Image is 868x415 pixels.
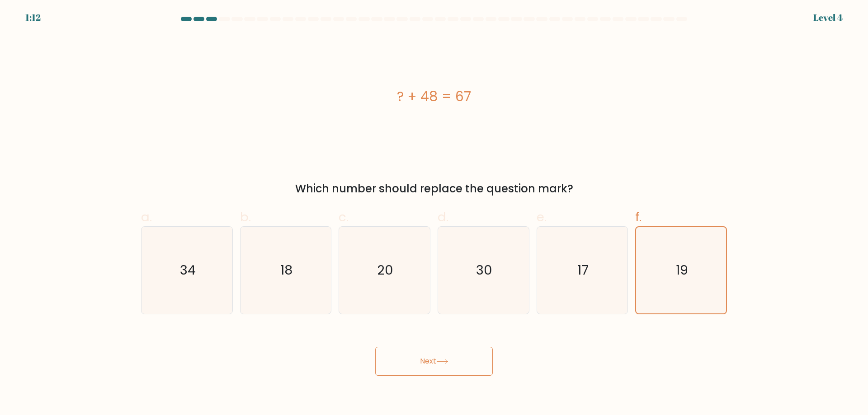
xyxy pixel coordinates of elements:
span: c. [339,208,349,226]
span: a. [141,208,152,226]
text: 19 [676,261,688,279]
span: f. [635,208,642,226]
span: e. [537,208,547,226]
div: Which number should replace the question mark? [146,181,722,197]
span: b. [240,208,251,226]
span: d. [438,208,448,226]
text: 17 [577,261,589,279]
button: Next [375,347,493,376]
text: 18 [280,261,292,279]
text: 30 [476,261,492,279]
text: 34 [180,261,196,279]
div: 1:12 [25,11,41,24]
text: 20 [377,261,394,279]
div: ? + 48 = 67 [141,86,727,107]
div: Level 4 [813,11,843,24]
